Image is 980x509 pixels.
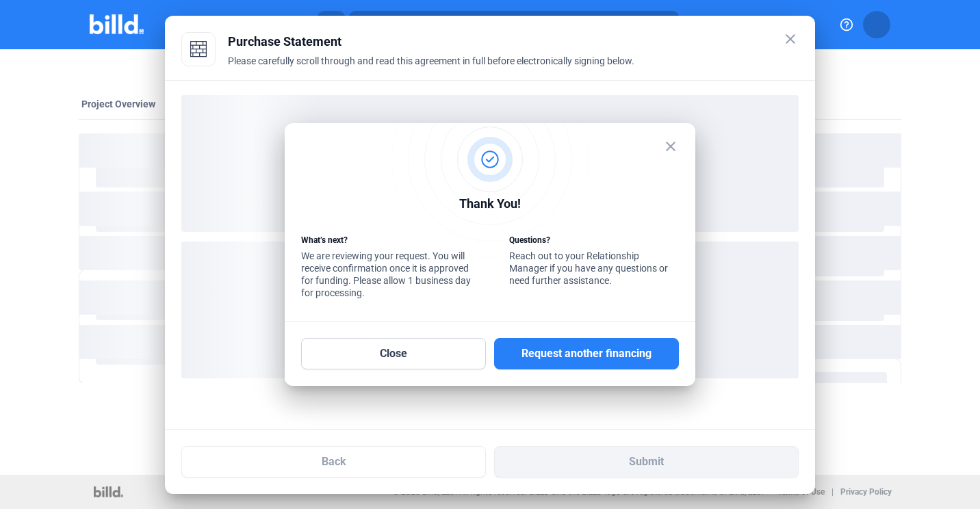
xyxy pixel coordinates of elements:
[662,138,679,155] mat-icon: close
[301,234,471,302] div: We are reviewing your request. You will receive confirmation once it is approved for funding. Ple...
[301,234,471,250] div: What’s next?
[301,194,679,217] div: Thank You!
[509,234,679,290] div: Reach out to your Relationship Manager if you have any questions or need further assistance.
[494,338,679,369] button: Request another financing
[509,234,679,250] div: Questions?
[301,338,486,369] button: Close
